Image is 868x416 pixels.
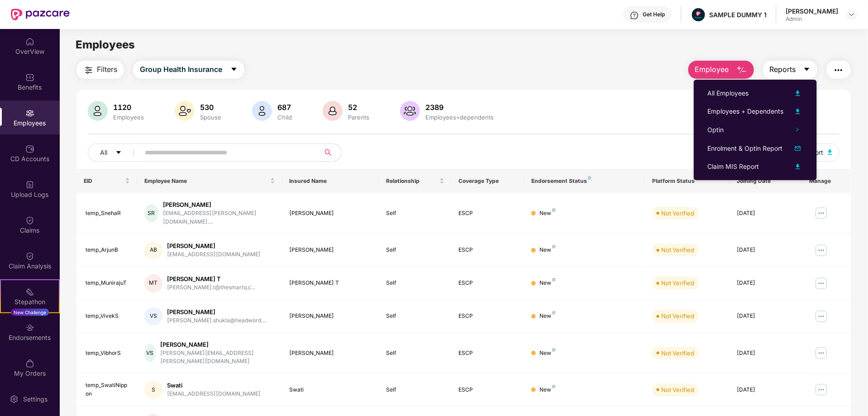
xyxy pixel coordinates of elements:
[795,127,800,132] span: right
[661,278,694,287] div: Not Verified
[652,177,722,185] div: Platform Status
[346,114,371,121] div: Parents
[319,143,342,162] button: search
[386,386,444,394] div: Self
[290,246,372,254] div: [PERSON_NAME]
[83,65,94,76] img: svg+xml;base64,PHN2ZyB4bWxucz0iaHR0cDovL3d3dy53My5vcmcvMjAwMC9zdmciIHdpZHRoPSIyNCIgaGVpZ2h0PSIyNC...
[786,15,838,23] div: Admin
[290,386,372,394] div: Swati
[814,206,829,220] img: manageButton
[144,344,156,362] div: VS
[792,88,803,99] img: svg+xml;base64,PHN2ZyB4bWxucz0iaHR0cDovL3d3dy53My5vcmcvMjAwMC9zdmciIHhtbG5zOnhsaW5rPSJodHRwOi8vd3...
[25,359,34,368] img: svg+xml;base64,PHN2ZyBpZD0iTXlfT3JkZXJzIiBkYXRhLW5hbWU9Ik15IE9yZGVycyIgeG1sbnM9Imh0dHA6Ly93d3cudz...
[539,386,556,394] div: New
[167,308,267,316] div: [PERSON_NAME]
[828,149,832,155] img: svg+xml;base64,PHN2ZyB4bWxucz0iaHR0cDovL3d3dy53My5vcmcvMjAwMC9zdmciIHhtbG5zOnhsaW5rPSJodHRwOi8vd3...
[290,312,372,320] div: [PERSON_NAME]
[737,386,795,394] div: [DATE]
[88,143,143,162] button: Allcaret-down
[661,245,694,254] div: Not Verified
[290,279,372,287] div: [PERSON_NAME] T
[276,103,294,112] div: 687
[737,209,795,218] div: [DATE]
[688,61,754,79] button: Employee
[25,73,34,82] img: svg+xml;base64,PHN2ZyBpZD0iQmVuZWZpdHMiIHhtbG5zPSJodHRwOi8vd3d3LnczLm9yZy8yMDAwL3N2ZyIgd2lkdGg9Ij...
[552,385,556,388] img: svg+xml;base64,PHN2ZyB4bWxucz0iaHR0cDovL3d3dy53My5vcmcvMjAwMC9zdmciIHdpZHRoPSI4IiBoZWlnaHQ9IjgiIH...
[198,114,223,121] div: Spouse
[814,276,829,291] img: manageButton
[737,246,795,254] div: [DATE]
[88,101,108,121] img: svg+xml;base64,PHN2ZyB4bWxucz0iaHR0cDovL3d3dy53My5vcmcvMjAwMC9zdmciIHhtbG5zOnhsaW5rPSJodHRwOi8vd3...
[115,149,122,157] span: caret-down
[661,349,694,358] div: Not Verified
[10,395,19,404] img: svg+xml;base64,PHN2ZyBpZD0iU2V0dGluZy0yMHgyMCIgeG1sbnM9Imh0dHA6Ly93d3cudzMub3JnLzIwMDAvc3ZnIiB3aW...
[386,312,444,320] div: Self
[539,312,556,320] div: New
[692,8,705,21] img: Pazcare_Alternative_logo-01-01.png
[167,390,261,398] div: [EMAIL_ADDRESS][DOMAIN_NAME]
[25,109,34,118] img: svg+xml;base64,PHN2ZyBpZD0iRW1wbG95ZWVzIiB4bWxucz0iaHR0cDovL3d3dy53My5vcmcvMjAwMC9zdmciIHdpZHRoPS...
[707,106,783,116] div: Employees + Dependents
[25,287,34,296] img: svg+xml;base64,PHN2ZyB4bWxucz0iaHR0cDovL3d3dy53My5vcmcvMjAwMC9zdmciIHdpZHRoPSIyMSIgaGVpZ2h0PSIyMC...
[539,279,556,287] div: New
[76,61,124,79] button: Filters
[84,177,123,185] span: EID
[198,103,223,112] div: 530
[276,114,294,121] div: Child
[814,346,829,360] img: manageButton
[814,309,829,324] img: manageButton
[803,66,811,74] span: caret-down
[709,10,767,19] div: SAMPLE DUMMY 1
[737,279,795,287] div: [DATE]
[400,101,420,121] img: svg+xml;base64,PHN2ZyB4bWxucz0iaHR0cDovL3d3dy53My5vcmcvMjAwMC9zdmciIHhtbG5zOnhsaW5rPSJodHRwOi8vd3...
[452,169,524,193] th: Coverage Type
[346,103,371,112] div: 52
[630,11,639,20] img: svg+xml;base64,PHN2ZyBpZD0iSGVscC0zMngzMiIgeG1sbnM9Imh0dHA6Ly93d3cudzMub3JnLzIwMDAvc3ZnIiB3aWR0aD...
[539,209,556,218] div: New
[25,180,34,189] img: svg+xml;base64,PHN2ZyBpZD0iVXBsb2FkX0xvZ3MiIGRhdGEtbmFtZT0iVXBsb2FkIExvZ3MiIHhtbG5zPSJodHRwOi8vd3...
[290,209,372,218] div: [PERSON_NAME]
[144,381,162,399] div: S
[111,114,146,121] div: Employees
[792,143,803,154] img: svg+xml;base64,PHN2ZyB4bWxucz0iaHR0cDovL3d3dy53My5vcmcvMjAwMC9zdmciIHhtbG5zOnhsaW5rPSJodHRwOi8vd3...
[588,176,591,180] img: svg+xml;base64,PHN2ZyB4bWxucz0iaHR0cDovL3d3dy53My5vcmcvMjAwMC9zdmciIHdpZHRoPSI4IiBoZWlnaHQ9IjgiIH...
[379,169,451,193] th: Relationship
[736,65,747,76] img: svg+xml;base64,PHN2ZyB4bWxucz0iaHR0cDovL3d3dy53My5vcmcvMjAwMC9zdmciIHhtbG5zOnhsaW5rPSJodHRwOi8vd3...
[763,61,817,79] button: Reportscaret-down
[11,309,49,316] div: New Challenge
[552,311,556,315] img: svg+xml;base64,PHN2ZyB4bWxucz0iaHR0cDovL3d3dy53My5vcmcvMjAwMC9zdmciIHdpZHRoPSI4IiBoZWlnaHQ9IjgiIH...
[459,312,517,320] div: ESCP
[252,101,272,121] img: svg+xml;base64,PHN2ZyB4bWxucz0iaHR0cDovL3d3dy53My5vcmcvMjAwMC9zdmciIHhtbG5zOnhsaW5rPSJodHRwOi8vd3...
[786,7,838,15] div: [PERSON_NAME]
[737,349,795,358] div: [DATE]
[137,169,282,193] th: Employee Name
[76,169,137,193] th: EID
[140,64,222,75] span: Group Health Insurance
[144,274,162,292] div: MT
[531,177,638,185] div: Endorsement Status
[459,386,517,394] div: ESCP
[814,383,829,397] img: manageButton
[25,216,34,225] img: svg+xml;base64,PHN2ZyBpZD0iQ2xhaW0iIHhtbG5zPSJodHRwOi8vd3d3LnczLm9yZy8yMDAwL3N2ZyIgd2lkdGg9IjIwIi...
[11,9,70,20] img: New Pazcare Logo
[175,101,195,121] img: svg+xml;base64,PHN2ZyB4bWxucz0iaHR0cDovL3d3dy53My5vcmcvMjAwMC9zdmciIHhtbG5zOnhsaW5rPSJodHRwOi8vd3...
[282,169,379,193] th: Insured Name
[424,114,496,121] div: Employees+dependents
[661,385,694,394] div: Not Verified
[167,250,261,259] div: [EMAIL_ADDRESS][DOMAIN_NAME]
[661,311,694,320] div: Not Verified
[20,395,50,404] div: Settings
[86,312,130,320] div: temp_VivekS
[386,349,444,358] div: Self
[552,348,556,352] img: svg+xml;base64,PHN2ZyB4bWxucz0iaHR0cDovL3d3dy53My5vcmcvMjAwMC9zdmciIHdpZHRoPSI4IiBoZWlnaHQ9IjgiIH...
[833,65,844,76] img: svg+xml;base64,PHN2ZyB4bWxucz0iaHR0cDovL3d3dy53My5vcmcvMjAwMC9zdmciIHdpZHRoPSIyNCIgaGVpZ2h0PSIyNC...
[695,64,729,75] span: Employee
[86,246,130,254] div: temp_ArjunB
[25,252,34,261] img: svg+xml;base64,PHN2ZyBpZD0iQ2xhaW0iIHhtbG5zPSJodHRwOi8vd3d3LnczLm9yZy8yMDAwL3N2ZyIgd2lkdGg9IjIwIi...
[25,144,34,153] img: svg+xml;base64,PHN2ZyBpZD0iQ0RfQWNjb3VudHMiIGRhdGEtbmFtZT0iQ0QgQWNjb3VudHMiIHhtbG5zPSJodHRwOi8vd3...
[802,169,851,193] th: Manage
[459,279,517,287] div: ESCP
[163,209,275,226] div: [EMAIL_ADDRESS][PERSON_NAME][DOMAIN_NAME]....
[144,241,162,259] div: AB
[459,349,517,358] div: ESCP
